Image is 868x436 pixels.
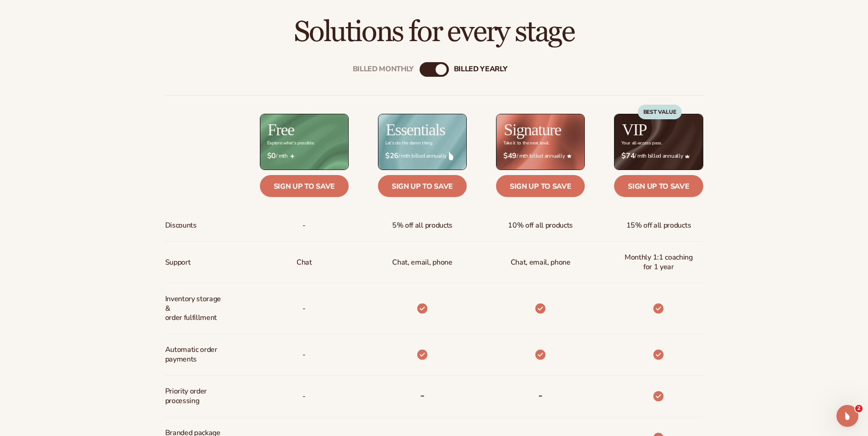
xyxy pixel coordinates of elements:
[621,249,695,276] span: Monthly 1:1 coaching for 1 year
[504,122,561,138] h2: Signature
[454,65,507,74] div: billed Yearly
[503,141,550,146] div: Take it to the next level.
[511,254,571,271] span: Chat, email, phone
[302,217,306,234] span: -
[621,152,695,160] span: / mth billed annually
[302,300,306,317] p: -
[290,154,295,159] img: Free_Icon_bb6e7c7e-73f8-44bd-8ed0-223ea0fc522e.png
[626,217,691,234] span: 15% off all products
[567,154,571,158] img: Star_6.png
[302,346,306,363] span: -
[538,388,543,403] b: -
[165,341,226,368] span: Automatic order payments
[392,254,452,271] p: Chat, email, phone
[449,152,453,160] img: drop.png
[392,217,453,234] span: 5% off all products
[353,65,414,74] div: Billed Monthly
[621,152,635,160] strong: $74
[268,122,294,138] h2: Free
[165,254,191,271] span: Support
[621,141,662,146] div: Your all-access pass.
[260,175,349,197] a: Sign up to save
[165,217,197,234] span: Discounts
[855,405,863,412] span: 2
[297,254,312,271] p: Chat
[615,114,702,170] img: VIP_BG_199964bd-3653-43bc-8a67-789d2d7717b9.jpg
[260,114,348,170] img: free_bg.png
[638,105,682,119] div: BEST VALUE
[836,405,858,427] iframe: Intercom live chat
[614,175,703,197] a: Sign up to save
[378,114,466,170] img: Essentials_BG_9050f826-5aa9-47d9-a362-757b82c62641.jpg
[503,152,517,160] strong: $49
[386,122,445,138] h2: Essentials
[26,17,842,48] h2: Solutions for every stage
[622,122,647,138] h2: VIP
[165,383,226,409] span: Priority order processing
[385,152,459,160] span: / mth billed annually
[267,152,341,160] span: / mth
[496,114,584,170] img: Signature_BG_eeb718c8-65ac-49e3-a4e5-327c6aa73146.jpg
[267,152,276,160] strong: $0
[508,217,573,234] span: 10% off all products
[420,388,425,403] b: -
[378,175,467,197] a: Sign up to save
[385,141,433,146] div: Let’s do the damn thing.
[685,154,690,159] img: Crown_2d87c031-1b5a-4345-8312-a4356ddcde98.png
[165,291,226,326] span: Inventory storage & order fulfillment
[496,175,585,197] a: Sign up to save
[302,388,306,405] span: -
[385,152,399,160] strong: $26
[503,152,577,160] span: / mth billed annually
[267,141,314,146] div: Explore what's possible.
